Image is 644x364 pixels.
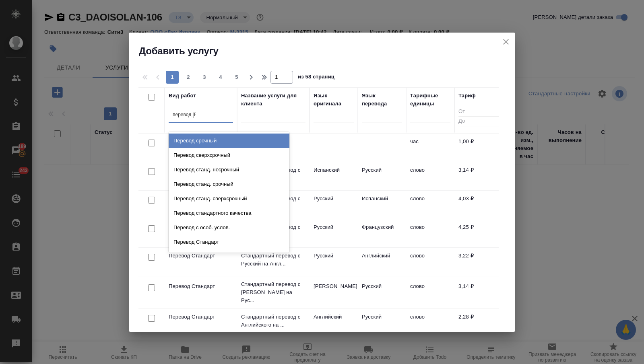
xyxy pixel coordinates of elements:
button: close [500,36,512,48]
td: Испанский [358,191,406,219]
div: Перевод срочный [169,134,289,148]
div: Тарифные единицы [410,92,450,108]
td: слово [406,309,454,337]
span: 2 [182,73,195,81]
div: Письменный перевод срочный [169,249,289,264]
p: Стандартный перевод с [PERSON_NAME] на Рус... [241,280,305,304]
div: Перевод станд. сверхсрочный [169,191,289,206]
td: слово [406,248,454,276]
p: Перевод Стандарт [169,252,233,260]
td: Русский [358,309,406,337]
td: слово [406,219,454,247]
input: До [458,117,499,127]
td: Испанский [310,162,358,190]
p: Перевод Стандарт [169,313,233,321]
td: Русский [310,248,358,276]
td: слово [406,191,454,219]
td: Английский [358,248,406,276]
td: 3,22 ₽ [454,248,503,276]
p: Перевод Стандарт [169,282,233,290]
span: 3 [198,73,211,81]
button: 5 [230,71,243,84]
td: 4,03 ₽ [454,191,503,219]
div: Перевод станд. несрочный [169,162,289,177]
h2: Добавить услугу [139,45,515,58]
div: Тариф [458,92,476,100]
td: 3,14 ₽ [454,278,503,306]
td: [PERSON_NAME] [310,278,358,306]
div: Перевод сверхсрочный [169,148,289,162]
button: 4 [214,71,227,84]
td: Французский [358,219,406,247]
div: Язык перевода [362,92,402,108]
td: Русский [358,278,406,306]
td: 2,28 ₽ [454,309,503,337]
div: Перевод с особ. услов. [169,220,289,235]
span: 5 [230,73,243,81]
td: час [406,134,454,162]
td: 3,14 ₽ [454,162,503,190]
div: Перевод стандартного качества [169,206,289,220]
input: От [458,107,499,117]
button: 3 [198,71,211,84]
button: 2 [182,71,195,84]
td: Английский [310,309,358,337]
td: 1,00 ₽ [454,134,503,162]
td: Русский [310,219,358,247]
p: Стандартный перевод с Русский на Англ... [241,252,305,268]
td: Русский [358,162,406,190]
td: слово [406,162,454,190]
div: Перевод Стандарт [169,235,289,249]
td: 4,25 ₽ [454,219,503,247]
td: слово [406,278,454,306]
span: из 58 страниц [298,72,334,84]
div: Перевод станд. срочный [169,177,289,191]
div: Язык оригинала [314,92,354,108]
span: 4 [214,73,227,81]
td: Русский [310,191,358,219]
div: Вид работ [169,92,196,100]
div: Название услуги для клиента [241,92,305,108]
p: Стандартный перевод с Английского на ... [241,313,305,329]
